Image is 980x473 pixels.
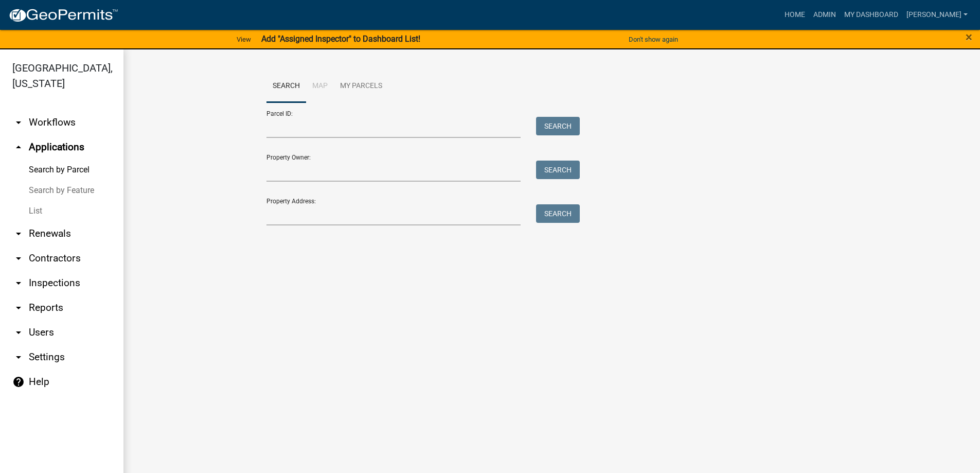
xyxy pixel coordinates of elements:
i: arrow_drop_down [12,326,25,339]
a: Search [266,70,306,103]
i: arrow_drop_down [12,351,25,363]
i: arrow_drop_up [12,141,25,153]
i: help [12,376,25,388]
i: arrow_drop_down [12,277,25,289]
button: Don't show again [625,31,682,48]
button: Search [536,117,580,135]
span: × [966,30,972,44]
button: Search [536,204,580,223]
i: arrow_drop_down [12,116,25,129]
a: My Dashboard [840,5,902,25]
a: [PERSON_NAME] [902,5,972,25]
i: arrow_drop_down [12,252,25,265]
strong: Add "Assigned Inspector" to Dashboard List! [261,34,420,44]
a: Admin [809,5,840,25]
a: View [233,31,255,48]
i: arrow_drop_down [12,227,25,240]
button: Close [966,31,972,43]
a: Home [780,5,809,25]
i: arrow_drop_down [12,302,25,314]
a: My Parcels [334,70,388,103]
button: Search [536,161,580,179]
